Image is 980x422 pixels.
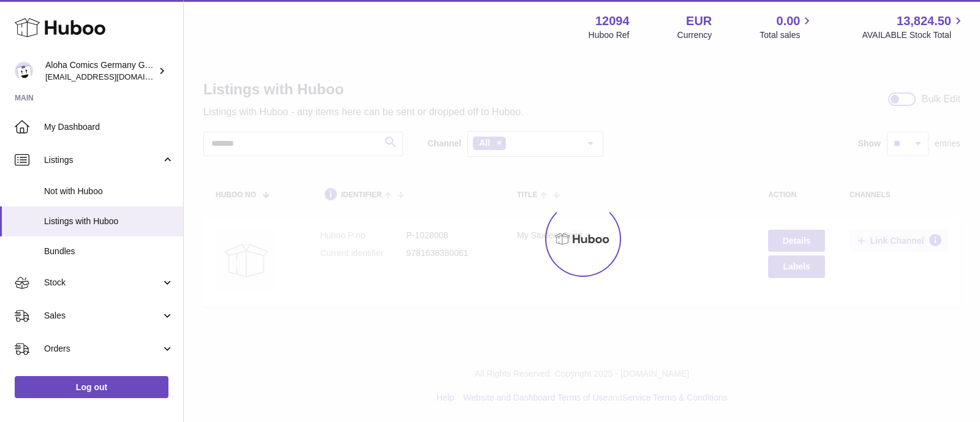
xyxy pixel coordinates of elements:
[44,310,161,322] span: Sales
[686,13,712,29] strong: EUR
[862,29,965,41] span: AVAILABLE Stock Total
[45,72,180,81] span: [EMAIL_ADDRESS][DOMAIN_NAME]
[15,376,168,398] a: Log out
[44,154,161,166] span: Listings
[44,343,161,355] span: Orders
[589,29,630,41] div: Huboo Ref
[44,246,174,257] span: Bundles
[677,29,712,41] div: Currency
[759,29,814,41] span: Total sales
[777,13,801,29] span: 0.00
[45,59,156,83] div: Aloha Comics Germany GmbH
[44,277,161,288] span: Stock
[44,216,174,227] span: Listings with Huboo
[15,62,33,80] img: internalAdmin-12094@internal.huboo.com
[44,121,174,133] span: My Dashboard
[595,13,630,29] strong: 12094
[44,186,174,197] span: Not with Huboo
[759,13,814,41] a: 0.00 Total sales
[862,13,965,41] a: 13,824.50 AVAILABLE Stock Total
[897,13,951,29] span: 13,824.50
